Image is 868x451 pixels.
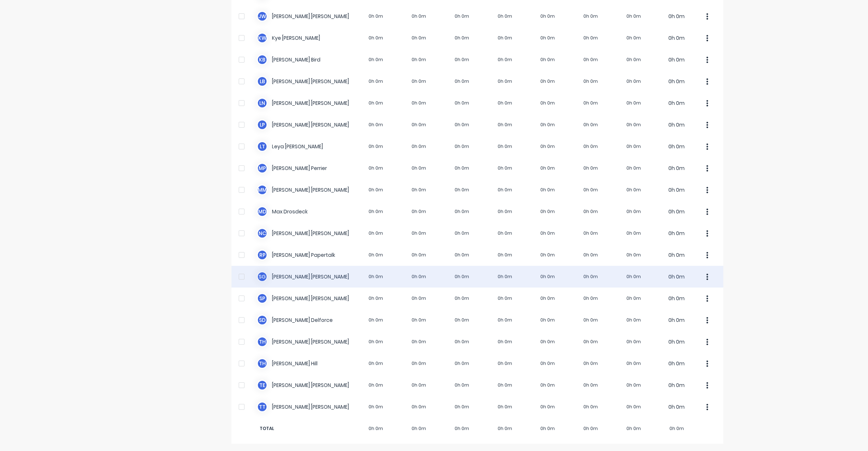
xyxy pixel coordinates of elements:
[441,425,484,432] span: 0h 0m
[397,425,441,432] span: 0h 0m
[257,425,354,432] span: TOTAL
[569,425,612,432] span: 0h 0m
[483,425,526,432] span: 0h 0m
[612,425,655,432] span: 0h 0m
[655,425,698,432] span: 0h 0m
[526,425,569,432] span: 0h 0m
[354,425,397,432] span: 0h 0m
